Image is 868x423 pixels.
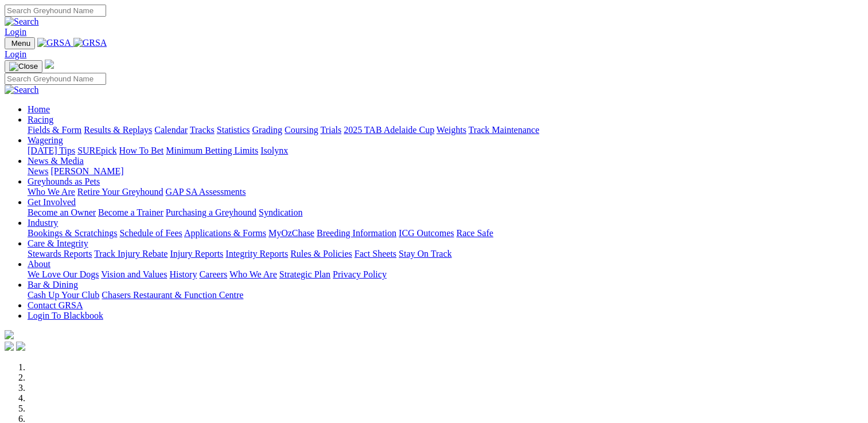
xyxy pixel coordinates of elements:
[154,125,188,135] a: Calendar
[190,125,215,135] a: Tracks
[28,197,76,207] a: Get Involved
[320,125,341,135] a: Trials
[199,269,227,279] a: Careers
[28,300,83,310] a: Contact GRSA
[169,269,197,279] a: History
[5,330,14,339] img: logo-grsa-white.png
[28,269,99,279] a: We Love Our Dogs
[28,238,88,248] a: Care & Integrity
[5,60,42,73] button: Toggle navigation
[279,269,330,279] a: Strategic Plan
[73,38,107,48] img: GRSA
[225,249,288,258] a: Integrity Reports
[5,5,106,17] input: Search
[28,228,863,238] div: Industry
[28,290,863,300] div: Bar & Dining
[317,228,396,238] a: Breeding Information
[456,228,493,238] a: Race Safe
[28,228,117,238] a: Bookings & Scratchings
[11,39,30,48] span: Menu
[28,135,63,145] a: Wagering
[28,146,75,155] a: [DATE] Tips
[28,290,99,300] a: Cash Up Your Club
[37,38,71,48] img: GRSA
[437,125,466,135] a: Weights
[28,311,103,320] a: Login To Blackbook
[5,49,26,59] a: Login
[98,207,164,217] a: Become a Trainer
[28,280,78,289] a: Bar & Dining
[28,125,863,135] div: Racing
[28,187,75,197] a: Who We Are
[184,228,266,238] a: Applications & Forms
[166,146,258,155] a: Minimum Betting Limits
[170,249,223,258] a: Injury Reports
[399,228,454,238] a: ICG Outcomes
[9,62,38,71] img: Close
[28,269,863,280] div: About
[217,125,250,135] a: Statistics
[5,73,106,85] input: Search
[28,207,96,217] a: Become an Owner
[399,249,451,258] a: Stay On Track
[5,17,39,27] img: Search
[28,125,81,135] a: Fields & Form
[333,269,387,279] a: Privacy Policy
[5,85,39,95] img: Search
[166,187,246,197] a: GAP SA Assessments
[16,342,25,351] img: twitter.svg
[101,269,167,279] a: Vision and Values
[5,342,14,351] img: facebook.svg
[102,290,243,300] a: Chasers Restaurant & Function Centre
[28,177,100,186] a: Greyhounds as Pets
[28,207,863,218] div: Get Involved
[28,187,863,197] div: Greyhounds as Pets
[119,228,182,238] a: Schedule of Fees
[28,249,92,258] a: Stewards Reports
[290,249,352,258] a: Rules & Policies
[5,37,35,49] button: Toggle navigation
[28,146,863,156] div: Wagering
[28,156,84,166] a: News & Media
[28,104,50,114] a: Home
[28,166,48,176] a: News
[28,218,58,228] a: Industry
[119,146,164,155] a: How To Bet
[84,125,152,135] a: Results & Replays
[28,259,50,269] a: About
[259,207,302,217] a: Syndication
[229,269,277,279] a: Who We Are
[28,166,863,177] div: News & Media
[252,125,282,135] a: Grading
[77,187,164,197] a: Retire Your Greyhound
[260,146,288,155] a: Isolynx
[50,166,123,176] a: [PERSON_NAME]
[285,125,318,135] a: Coursing
[28,249,863,259] div: Care & Integrity
[355,249,396,258] a: Fact Sheets
[94,249,168,258] a: Track Injury Rebate
[469,125,539,135] a: Track Maintenance
[45,60,54,69] img: logo-grsa-white.png
[166,207,256,217] a: Purchasing a Greyhound
[5,27,26,37] a: Login
[77,146,116,155] a: SUREpick
[344,125,434,135] a: 2025 TAB Adelaide Cup
[268,228,314,238] a: MyOzChase
[28,115,53,124] a: Racing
